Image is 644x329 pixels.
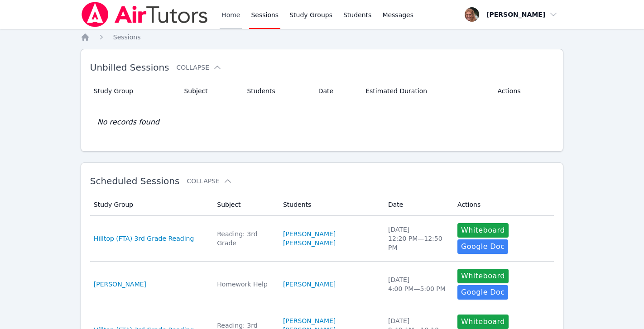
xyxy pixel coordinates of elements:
[457,239,508,254] a: Google Doc
[283,238,336,248] a: [PERSON_NAME]
[187,176,232,186] button: Collapse
[90,102,554,142] td: No records found
[90,216,554,262] tr: Hilltop (FTA) 3rd Grade ReadingReading: 3rd Grade[PERSON_NAME][PERSON_NAME][DATE]12:20 PM—12:50 P...
[457,223,509,238] button: Whiteboard
[178,80,241,102] th: Subject
[360,80,492,102] th: Estimated Duration
[81,33,564,42] nav: Breadcrumb
[388,275,447,293] div: [DATE] 4:00 PM — 5:00 PM
[278,194,383,216] th: Students
[457,315,509,329] button: Whiteboard
[241,80,312,102] th: Students
[90,62,169,73] span: Unbilled Sessions
[211,194,278,216] th: Subject
[90,176,180,186] span: Scheduled Sessions
[94,234,194,243] a: Hilltop (FTA) 3rd Grade Reading
[283,280,336,289] a: [PERSON_NAME]
[457,269,509,283] button: Whiteboard
[217,229,272,248] div: Reading: 3rd Grade
[81,2,209,27] img: Air Tutors
[94,280,146,289] a: [PERSON_NAME]
[113,33,141,42] a: Sessions
[313,80,360,102] th: Date
[382,10,413,19] span: Messages
[452,194,554,216] th: Actions
[457,285,508,300] a: Google Doc
[217,280,272,289] div: Homework Help
[492,80,554,102] th: Actions
[90,80,179,102] th: Study Group
[90,262,554,307] tr: [PERSON_NAME]Homework Help[PERSON_NAME][DATE]4:00 PM—5:00 PMWhiteboardGoogle Doc
[388,225,447,252] div: [DATE] 12:20 PM — 12:50 PM
[177,63,222,72] button: Collapse
[383,194,452,216] th: Date
[283,229,336,238] a: [PERSON_NAME]
[113,33,141,41] span: Sessions
[90,194,212,216] th: Study Group
[283,316,336,325] a: [PERSON_NAME]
